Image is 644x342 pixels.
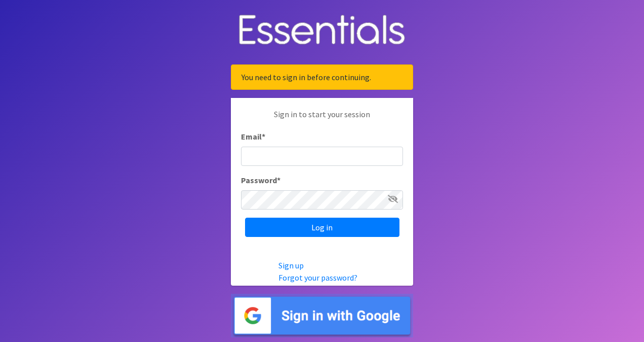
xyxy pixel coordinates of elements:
a: Sign up [278,260,304,270]
div: You need to sign in before continuing. [231,64,413,90]
img: Sign in with Google [231,294,413,338]
p: Sign in to start your session [241,108,403,130]
abbr: required [262,131,265,142]
abbr: required [277,175,280,185]
label: Email [241,130,265,143]
a: Forgot your password? [278,272,357,283]
img: Human Essentials [231,5,413,57]
label: Password [241,174,280,186]
input: Log in [245,218,399,237]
